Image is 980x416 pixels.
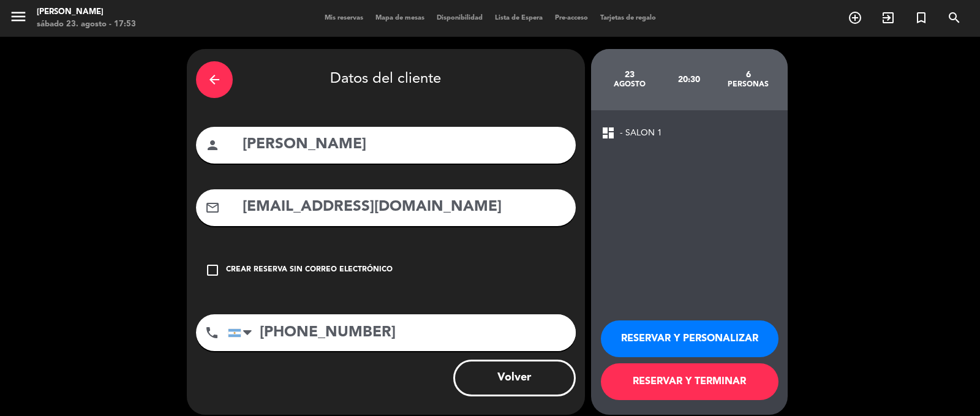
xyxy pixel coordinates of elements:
i: check_box_outline_blank [205,263,220,278]
i: mail_outline [205,200,220,215]
div: Crear reserva sin correo electrónico [226,264,393,276]
i: arrow_back [207,72,222,87]
span: Mis reservas [318,15,369,21]
i: add_circle_outline [848,10,862,25]
div: 20:30 [659,58,718,101]
input: Email del cliente [241,195,567,220]
div: [PERSON_NAME] [37,6,136,18]
span: Lista de Espera [489,15,549,21]
i: search [947,10,962,25]
span: dashboard [601,126,616,140]
div: sábado 23. agosto - 17:53 [37,18,136,31]
input: Nombre del cliente [241,132,567,157]
input: Número de teléfono... [228,314,576,351]
div: Argentina: +54 [228,315,257,350]
div: Datos del cliente [196,58,576,101]
button: RESERVAR Y TERMINAR [601,363,778,400]
span: Mapa de mesas [369,15,431,21]
i: turned_in_not [914,10,929,25]
button: Volver [453,360,576,396]
i: phone [205,325,219,340]
span: Tarjetas de regalo [594,15,662,21]
i: person [205,138,220,153]
span: - SALON 1 [620,126,662,140]
div: 23 [600,70,660,80]
i: exit_to_app [881,10,895,25]
div: 6 [718,70,778,80]
span: Pre-acceso [549,15,594,21]
button: menu [9,7,28,30]
span: Disponibilidad [431,15,489,21]
div: personas [718,80,778,89]
div: agosto [600,80,660,89]
i: menu [9,7,28,26]
button: RESERVAR Y PERSONALIZAR [601,320,778,357]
